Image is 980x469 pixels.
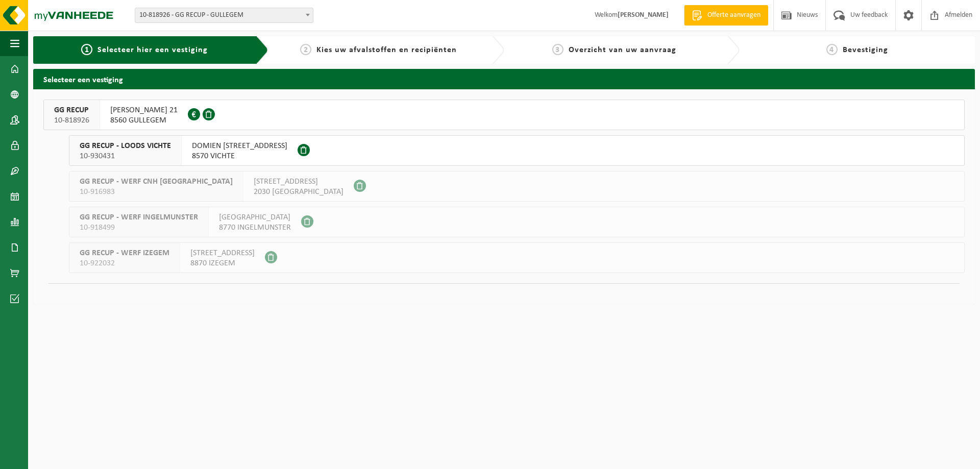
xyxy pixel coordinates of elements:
span: GG RECUP - WERF INGELMUNSTER [80,212,198,223]
span: GG RECUP - WERF IZEGEM [80,248,169,258]
span: 8570 VICHTE [192,151,287,161]
span: 10-930431 [80,151,171,161]
span: Selecteer hier een vestiging [97,46,208,54]
span: 10-818926 - GG RECUP - GULLEGEM [135,8,313,22]
span: GG RECUP - WERF CNH [GEOGRAPHIC_DATA] [80,177,233,187]
span: 10-918499 [80,223,198,233]
span: Overzicht van uw aanvraag [569,46,676,54]
span: Kies uw afvalstoffen en recipiënten [316,46,457,54]
span: GG RECUP - LOODS VICHTE [80,141,171,151]
span: 8560 GULLEGEM [110,115,178,126]
span: 1 [81,44,92,55]
h2: Selecteer een vestiging [33,69,975,89]
strong: [PERSON_NAME] [618,11,669,19]
span: Bevestiging [843,46,888,54]
button: GG RECUP 10-818926 [PERSON_NAME] 218560 GULLEGEM [43,100,965,130]
span: [STREET_ADDRESS] [190,248,255,258]
span: 10-818926 - GG RECUP - GULLEGEM [135,8,313,23]
span: 8770 INGELMUNSTER [219,223,291,233]
span: 10-922032 [80,258,169,268]
span: 2 [300,44,311,55]
span: 3 [552,44,563,55]
span: [GEOGRAPHIC_DATA] [219,212,291,223]
span: DOMIEN [STREET_ADDRESS] [192,141,287,151]
span: 2030 [GEOGRAPHIC_DATA] [254,187,344,197]
span: 10-916983 [80,187,233,197]
span: Offerte aanvragen [705,10,763,20]
span: 10-818926 [54,115,89,126]
span: GG RECUP [54,105,89,115]
a: Offerte aanvragen [684,5,768,26]
span: [STREET_ADDRESS] [254,177,344,187]
span: 8870 IZEGEM [190,258,255,268]
button: GG RECUP - LOODS VICHTE 10-930431 DOMIEN [STREET_ADDRESS]8570 VICHTE [69,135,965,166]
span: [PERSON_NAME] 21 [110,105,178,115]
span: 4 [826,44,838,55]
